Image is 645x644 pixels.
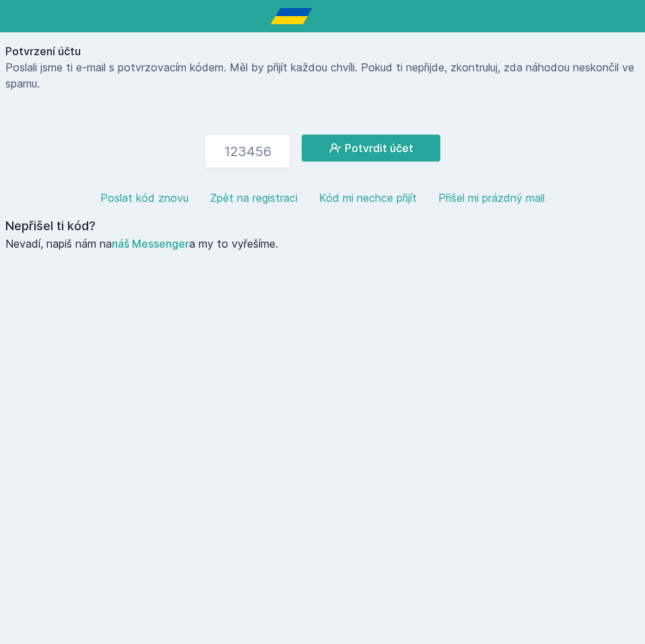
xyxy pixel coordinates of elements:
h1: Potvrzení účtu [5,43,640,59]
button: Potvrdit účet [302,135,440,162]
p: Poslali jsme ti e-mail s potvrzovacím kódem. Měl by přijít každou chvíli. Pokud ti nepřijde, zkon... [5,59,640,92]
input: 123456 [205,135,291,168]
button: Přišel mi prázdný mail [438,190,545,206]
button: Poslat kód znovu [100,190,189,206]
a: náš Messenger [112,237,189,250]
h3: Nepřišel ti kód? [5,217,640,236]
button: Kód mi nechce přijít [319,190,417,206]
p: Nevadí, napiš nám na a my to vyřešíme. [5,236,640,252]
button: Zpět na registraci [210,190,298,206]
